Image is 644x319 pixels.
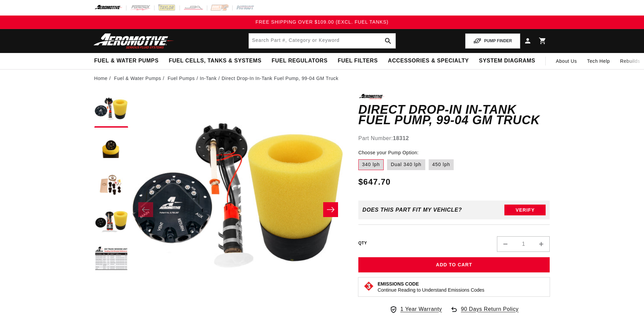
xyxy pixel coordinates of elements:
[465,33,520,49] button: PUMP FINDER
[164,53,266,69] summary: Fuel Cells, Tanks & Systems
[363,281,374,292] img: Emissions code
[94,168,128,202] button: Load image 3 in gallery view
[358,176,391,188] span: $647.70
[94,242,128,276] button: Load image 5 in gallery view
[358,134,550,143] div: Part Number:
[114,75,161,82] a: Fuel & Water Pumps
[504,205,546,215] button: Verify
[323,202,338,217] button: Slide right
[474,53,540,69] summary: System Diagrams
[338,57,378,64] span: Fuel Filters
[333,53,383,69] summary: Fuel Filters
[358,240,367,246] label: QTY
[94,75,550,82] nav: breadcrumbs
[358,159,384,170] label: 340 lph
[620,57,640,65] span: Rebuilds
[94,57,159,64] span: Fuel & Water Pumps
[92,33,176,49] img: Aeromotive
[94,75,108,82] a: Home
[388,57,469,64] span: Accessories & Specialty
[266,53,332,69] summary: Fuel Regulators
[556,58,577,64] span: About Us
[378,287,484,293] p: Continue Reading to Understand Emissions Codes
[94,205,128,239] button: Load image 4 in gallery view
[358,257,550,272] button: Add to Cart
[387,159,425,170] label: Dual 340 lph
[389,305,442,314] a: 1 Year Warranty
[582,53,615,69] summary: Tech Help
[168,75,195,82] a: Fuel Pumps
[362,207,462,213] div: Does This part fit My vehicle?
[479,57,535,64] span: System Diagrams
[222,75,338,82] li: Direct Drop-In In-Tank Fuel Pump, 99-04 GM Truck
[358,149,419,156] legend: Choose your Pump Option:
[358,104,550,126] h1: Direct Drop-In In-Tank Fuel Pump, 99-04 GM Truck
[200,75,222,82] li: In-Tank
[89,53,164,69] summary: Fuel & Water Pumps
[393,135,409,141] strong: 18312
[383,53,474,69] summary: Accessories & Specialty
[138,202,153,217] button: Slide left
[587,57,610,65] span: Tech Help
[169,57,261,64] span: Fuel Cells, Tanks & Systems
[378,281,419,287] strong: Emissions Code
[249,33,396,48] input: Search by Part Number, Category or Keyword
[378,281,484,293] button: Emissions CodeContinue Reading to Understand Emissions Codes
[429,159,454,170] label: 450 lph
[94,94,128,128] button: Load image 1 in gallery view
[271,57,327,64] span: Fuel Regulators
[551,53,582,69] a: About Us
[400,305,442,314] span: 1 Year Warranty
[94,131,128,165] button: Load image 2 in gallery view
[381,33,396,48] button: search button
[256,19,388,25] span: FREE SHIPPING OVER $109.00 (EXCL. FUEL TANKS)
